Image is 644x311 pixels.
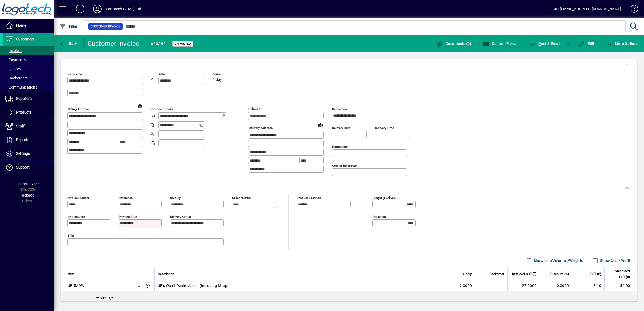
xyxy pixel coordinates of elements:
mat-label: Sold by [170,196,181,200]
span: P [538,41,541,46]
mat-label: Reference [119,196,133,200]
span: JB's Waist Denim Apron (Including Strap) [158,283,229,288]
span: Customer Invoice [91,24,120,29]
a: Settings [3,147,54,160]
span: Invoices [5,48,22,53]
a: Home [3,19,54,32]
span: Edit [578,41,594,46]
span: Customers [16,37,34,41]
a: Quotes [3,64,54,74]
span: Back [60,41,78,46]
mat-label: Invoice To [68,72,82,76]
mat-label: Delivery status [170,215,191,219]
td: 0.0000 [540,280,572,291]
button: Filter [58,22,79,31]
a: Reports [3,133,54,147]
span: Backorders [5,76,28,80]
a: Suppliers [3,92,54,106]
button: Add [71,4,89,14]
a: Knowledge Base [626,1,637,19]
span: Supply [462,271,472,277]
span: Financial Year [15,182,39,186]
a: Products [3,106,54,119]
span: Quotes [5,67,21,71]
a: Support [3,161,54,174]
div: Logotech (2021) Ltd [106,5,141,13]
span: Custom Fields [483,41,517,46]
span: GST ($) [590,271,601,277]
a: Communications [3,83,54,92]
span: Documents (0) [436,41,471,46]
span: Payments [5,58,26,62]
mat-label: Payment due [119,215,137,219]
button: Custom Fields [481,39,518,48]
span: More Options [606,41,639,46]
mat-label: Courier Reference [332,164,357,167]
span: Communications [5,85,37,89]
span: Description [158,271,174,277]
mat-label: Attn [159,72,165,76]
mat-label: Title [68,234,74,237]
td: 8.10 [572,280,604,291]
label: Show Line Volumes/Weights [533,258,583,263]
span: Support [16,165,30,169]
span: 2.0000 [460,283,472,288]
mat-label: Deliver To [248,107,262,111]
mat-label: Invoice date [68,215,85,219]
span: Unposted [175,42,191,46]
a: Invoices [3,46,54,55]
mat-label: Delivery date [332,126,350,130]
mat-label: Invoice number [68,196,89,200]
span: ost & Email [529,41,560,46]
mat-label: Freight (excl GST) [373,196,398,200]
div: JB-5ADW [68,283,84,288]
button: Post & Email [527,39,563,48]
a: View on map [316,120,325,129]
mat-label: Order number [232,196,251,200]
span: Backorder [490,271,504,277]
div: Customer Invoice [88,39,140,48]
span: Terms [213,72,245,76]
span: Extend excl GST ($) [608,268,630,280]
a: View on map [136,102,144,110]
div: 27.0000 [511,283,536,288]
a: Staff [3,120,54,133]
a: Backorders [3,74,54,83]
mat-label: Deliver via [332,107,347,111]
span: Filter [60,24,78,29]
span: Products [16,110,32,114]
button: Documents (0) [435,39,473,48]
td: 54.00 [604,280,637,291]
button: Profile [89,4,106,14]
span: Rate excl GST ($) [512,271,536,277]
span: Staff [16,124,25,128]
span: Reports [16,138,29,142]
button: Back [58,39,79,48]
mat-label: Delivery time [375,126,394,130]
mat-label: Rounding [373,215,386,219]
span: Settings [16,151,30,156]
app-page-header-button: Back [54,39,84,48]
div: Sue [EMAIL_ADDRESS][DOMAIN_NAME] [553,5,621,13]
span: 1 day [213,78,222,82]
div: 2x size O/S No Branding [61,291,637,310]
mat-label: Product location [297,196,321,200]
div: #90389 [151,40,166,48]
span: Discount (%) [550,271,569,277]
a: Payments [3,55,54,64]
mat-label: Instructions [332,145,348,149]
span: Suppliers [16,96,32,101]
button: Edit [577,39,596,48]
span: Package [20,193,34,197]
span: Home [16,23,26,27]
label: Show Cost/Profit [599,258,630,263]
span: Central [136,283,142,289]
span: Item [68,271,74,277]
button: More Options [604,39,640,48]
